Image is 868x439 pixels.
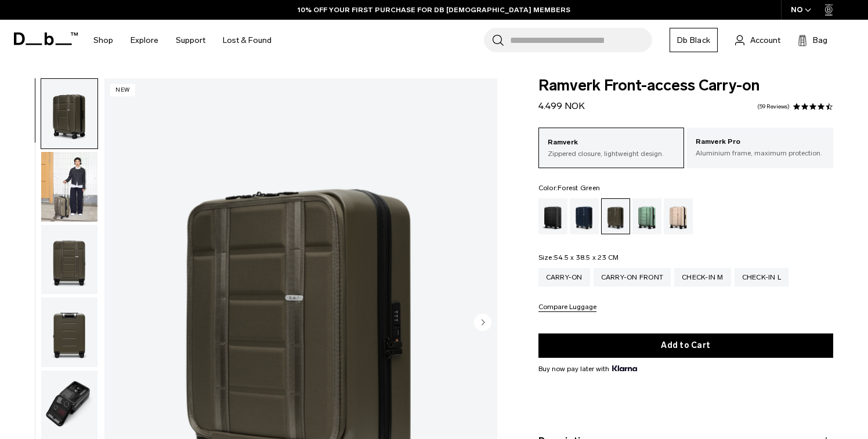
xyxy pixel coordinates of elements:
[538,78,833,93] span: Ramverk Front-access Carry-on
[570,198,599,234] a: Blue Hour
[538,268,590,286] a: Carry-on
[612,365,637,371] img: {"height" => 20, "alt" => "Klarna"}
[538,198,567,234] a: Black Out
[538,254,619,261] legend: Size:
[554,253,619,262] span: 54.5 x 38.5 x 23 CM
[474,313,491,333] button: Next slide
[696,136,824,148] p: Ramverk Pro
[632,198,661,234] a: Green Ray
[538,333,833,358] button: Add to Cart
[538,184,601,191] legend: Color:
[558,184,600,192] span: Forest Green
[813,34,827,46] span: Bag
[93,20,113,61] a: Shop
[85,20,280,61] nav: Main Navigation
[131,20,158,61] a: Explore
[538,364,637,374] span: Buy now pay later with
[538,100,585,111] span: 4.499 NOK
[757,104,790,110] a: 59 reviews
[664,198,693,234] a: Fogbow Beige
[298,5,570,15] a: 10% OFF YOUR FIRST PURCHASE FOR DB [DEMOGRAPHIC_DATA] MEMBERS
[41,297,98,368] button: Ramverk Front-access Carry-on Forest Green
[735,33,780,47] a: Account
[674,268,731,286] a: Check-in M
[41,152,97,222] img: Ramverk Front-access Carry-on Forest Green
[670,28,718,52] a: Db Black
[548,137,675,148] p: Ramverk
[41,224,98,295] button: Ramverk Front-access Carry-on Forest Green
[601,198,630,234] a: Forest Green
[176,20,205,61] a: Support
[687,128,833,167] a: Ramverk Pro Aluminium frame, maximum protection.
[750,34,780,46] span: Account
[223,20,272,61] a: Lost & Found
[798,33,827,47] button: Bag
[548,148,675,159] p: Zippered closure, lightweight design.
[538,303,596,312] button: Compare Luggage
[41,297,97,367] img: Ramverk Front-access Carry-on Forest Green
[41,79,97,148] img: Ramverk Front-access Carry-on Forest Green
[696,148,824,158] p: Aluminium frame, maximum protection.
[41,78,98,149] button: Ramverk Front-access Carry-on Forest Green
[110,84,135,96] p: New
[735,268,789,286] a: Check-in L
[594,268,671,286] a: Carry-on Front
[41,225,97,295] img: Ramverk Front-access Carry-on Forest Green
[41,151,98,222] button: Ramverk Front-access Carry-on Forest Green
